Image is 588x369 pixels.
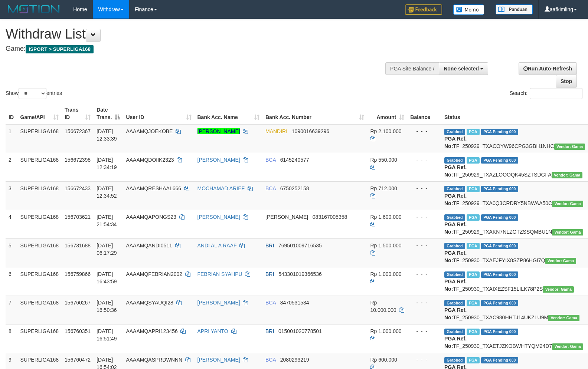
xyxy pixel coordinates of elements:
td: TF_250930_TXAEJFYIX8SZP86HGI7Q [441,238,588,267]
td: TF_250930_TXAC980HHTJ14UKZLU9M [441,296,588,324]
select: Showentries [19,88,46,99]
span: Rp 10.000.000 [370,300,396,313]
td: TF_250929_TXACOYW96CPG3GBH1NHC [441,124,588,153]
td: SUPERLIGA168 [17,181,62,210]
span: [DATE] 06:17:29 [97,243,117,256]
span: Rp 1.000.000 [370,271,401,277]
td: 4 [6,210,17,238]
span: BRI [265,271,274,277]
span: BRI [265,328,274,334]
b: PGA Ref. No: [444,279,467,292]
span: 156703621 [65,214,91,220]
td: TF_250929_TXA0Q3CRDRY5NBWAA50C [441,181,588,210]
span: Grabbed [444,357,465,363]
span: Rp 600.000 [370,357,397,363]
div: - - - [410,270,438,278]
td: SUPERLIGA168 [17,238,62,267]
span: AAAAMQFEBRIAN2002 [126,271,182,277]
span: ISPORT > SUPERLIGA168 [26,45,94,53]
b: PGA Ref. No: [444,336,467,349]
span: [DATE] 12:34:52 [97,185,117,199]
img: Button%20Memo.svg [453,4,484,15]
th: ID [6,103,17,124]
span: BCA [265,300,276,306]
td: TF_250930_TXAETJZKOBWHTYQM24D7 [441,324,588,353]
span: PGA Pending [481,129,518,135]
span: 156760351 [65,328,91,334]
td: 8 [6,324,17,353]
span: Grabbed [444,271,465,278]
span: Rp 1.000.000 [370,328,401,334]
td: SUPERLIGA168 [17,210,62,238]
td: 3 [6,181,17,210]
a: ANDI AL A RAAF [197,243,237,248]
span: Copy 083167005358 to clipboard [313,214,347,220]
td: SUPERLIGA168 [17,124,62,153]
span: PGA Pending [481,243,518,249]
span: Marked by aafheankoy [467,271,480,278]
a: [PERSON_NAME] [197,157,240,163]
span: Rp 550.000 [370,157,397,163]
span: None selected [444,66,479,72]
span: Copy 6145240577 to clipboard [280,157,309,163]
th: Trans ID: activate to sort column ascending [62,103,94,124]
span: AAAAMQANDI0511 [126,243,172,248]
span: Rp 1.500.000 [370,243,401,248]
span: 156759866 [65,271,91,277]
span: 156760472 [65,357,91,363]
span: BCA [265,357,276,363]
span: Grabbed [444,329,465,335]
th: Game/API: activate to sort column ascending [17,103,62,124]
h4: Game: [6,45,385,53]
a: [PERSON_NAME] [197,214,240,220]
td: 5 [6,238,17,267]
input: Search: [530,88,582,99]
span: Copy 2080293219 to clipboard [280,357,309,363]
span: 156672367 [65,128,91,134]
td: SUPERLIGA168 [17,153,62,181]
img: MOTION_logo.png [6,4,62,15]
b: PGA Ref. No: [444,193,467,206]
b: PGA Ref. No: [444,136,467,149]
span: [DATE] 16:50:36 [97,300,117,313]
span: Rp 712.000 [370,185,397,191]
span: BCA [265,157,276,163]
h1: Withdraw List [6,27,385,42]
td: 6 [6,267,17,296]
th: Bank Acc. Name: activate to sort column ascending [195,103,263,124]
th: Amount: activate to sort column ascending [367,103,407,124]
span: AAAAMQAPONGS23 [126,214,176,220]
a: [PERSON_NAME] [197,300,240,306]
th: Bank Acc. Number: activate to sort column ascending [262,103,367,124]
span: AAAAMQRESHAAL666 [126,185,181,191]
span: Grabbed [444,157,465,164]
span: Copy 543301019366536 to clipboard [278,271,322,277]
span: [DATE] 12:33:39 [97,128,117,142]
a: [PERSON_NAME] [197,357,240,363]
td: 1 [6,124,17,153]
div: - - - [410,156,438,164]
span: MANDIRI [265,128,287,134]
span: 156672398 [65,157,91,163]
span: Grabbed [444,214,465,221]
span: Copy 769501009716535 to clipboard [278,243,322,248]
a: FEBRIAN SYAHPU [197,271,242,277]
th: Balance [407,103,441,124]
span: [DATE] 16:51:49 [97,328,117,342]
b: PGA Ref. No: [444,250,467,263]
span: PGA Pending [481,329,518,335]
img: panduan.png [496,4,533,14]
div: - - - [410,356,438,363]
div: - - - [410,128,438,135]
span: [DATE] 21:54:34 [97,214,117,227]
span: Marked by aafchhiseyha [467,214,480,221]
span: PGA Pending [481,186,518,192]
td: TF_250929_TXAKN7NLZGTZSSQMBU1N [441,210,588,238]
span: Grabbed [444,186,465,192]
span: Marked by aafsoycanthlai [467,300,480,306]
th: Date Trans.: activate to sort column descending [94,103,123,124]
div: - - - [410,242,438,249]
b: PGA Ref. No: [444,221,467,235]
span: Vendor URL: https://trx31.1velocity.biz [552,229,583,235]
img: Feedback.jpg [405,4,442,15]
